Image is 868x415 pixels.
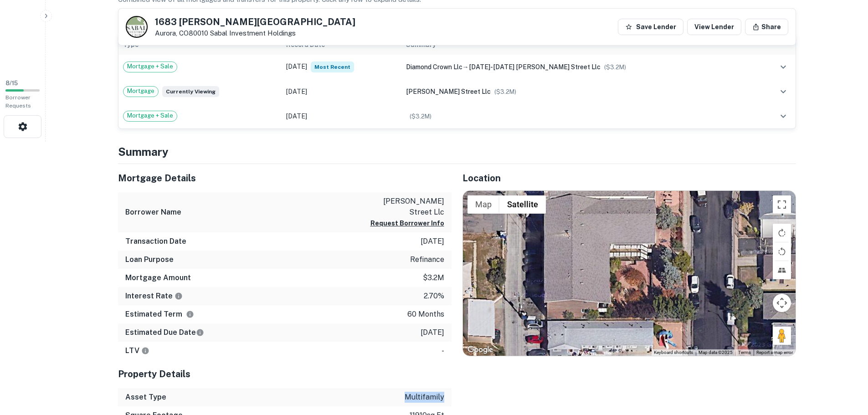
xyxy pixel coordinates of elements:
[186,310,194,318] svg: Term is based on a standard schedule for this type of loan.
[424,291,444,302] p: 2.70%
[125,272,191,283] h6: Mortgage Amount
[687,19,741,35] a: View Lender
[494,88,516,95] span: ($ 3.2M )
[773,224,791,242] button: Rotate map clockwise
[370,218,444,229] button: Request Borrower Info
[125,291,183,302] h6: Interest Rate
[406,63,462,71] span: diamond crown llc
[125,345,149,356] h6: LTV
[776,108,791,124] button: expand row
[405,392,444,403] p: multifamily
[125,254,174,265] h6: Loan Purpose
[125,327,204,338] h6: Estimated Due Date
[125,392,166,403] h6: Asset Type
[462,171,796,185] h5: Location
[118,367,452,381] h5: Property Details
[118,143,796,160] h4: Summary
[5,94,31,109] span: Borrower Requests
[776,84,791,99] button: expand row
[118,171,452,185] h5: Mortgage Details
[469,63,601,71] span: [DATE]-[DATE] [PERSON_NAME] street llc
[210,29,296,37] a: Sabal Investment Holdings
[410,254,444,265] p: refinance
[196,328,204,337] svg: Estimate is based on a standard schedule for this type of loan.
[442,345,444,356] p: -
[162,86,219,97] span: Currently viewing
[155,17,355,26] h5: 1683 [PERSON_NAME][GEOGRAPHIC_DATA]
[311,61,354,72] span: Most Recent
[773,242,791,261] button: Rotate map counterclockwise
[773,294,791,312] button: Map camera controls
[465,344,495,356] a: Open this area in Google Maps (opens a new window)
[5,80,18,87] span: 8 / 15
[410,113,431,120] span: ($ 3.2M )
[282,104,401,128] td: [DATE]
[125,309,194,320] h6: Estimated Term
[123,111,177,120] span: Mortgage + Sale
[282,55,401,79] td: [DATE]
[822,342,868,386] iframe: Chat Widget
[745,19,788,35] button: Share
[406,62,753,72] div: →
[123,87,158,96] span: Mortgage
[773,195,791,214] button: Toggle fullscreen view
[465,344,495,356] img: Google
[362,196,444,218] p: [PERSON_NAME] street llc
[406,88,491,95] span: [PERSON_NAME] street llc
[423,272,444,283] p: $3.2m
[604,64,626,71] span: ($ 3.2M )
[282,79,401,104] td: [DATE]
[773,327,791,345] button: Drag Pegman onto the map to open Street View
[141,347,149,355] svg: LTVs displayed on the website are for informational purposes only and may be reported incorrectly...
[467,195,499,214] button: Show street map
[125,207,181,218] h6: Borrower Name
[175,292,183,300] svg: The interest rates displayed on the website are for informational purposes only and may be report...
[756,350,793,355] a: Report a map error
[776,59,791,75] button: expand row
[699,350,733,355] span: Map data ©2025
[123,62,177,71] span: Mortgage + Sale
[618,19,683,35] button: Save Lender
[155,29,355,37] p: Aurora, CO80010
[654,349,693,356] button: Keyboard shortcuts
[499,195,546,214] button: Show satellite imagery
[738,350,751,355] a: Terms (opens in new tab)
[125,236,186,247] h6: Transaction Date
[407,309,444,320] p: 60 months
[773,261,791,279] button: Tilt map
[421,327,444,338] p: [DATE]
[421,236,444,247] p: [DATE]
